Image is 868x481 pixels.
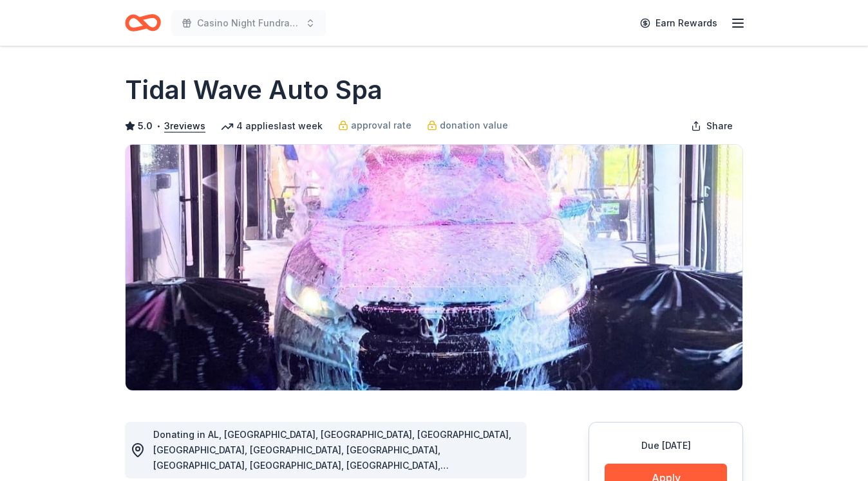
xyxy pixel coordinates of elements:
[171,10,326,36] button: Casino Night Fundraiser and Silent Auction
[681,113,743,139] button: Share
[427,118,508,133] a: donation value
[338,118,411,133] a: approval rate
[126,145,742,390] img: Image for Tidal Wave Auto Spa
[706,118,733,134] span: Share
[138,118,153,134] span: 5.0
[440,118,508,133] span: donation value
[164,118,205,134] button: 3reviews
[125,72,382,108] h1: Tidal Wave Auto Spa
[197,15,300,31] span: Casino Night Fundraiser and Silent Auction
[125,8,161,38] a: Home
[351,118,411,133] span: approval rate
[156,121,161,131] span: •
[605,438,727,453] div: Due [DATE]
[221,118,323,134] div: 4 applies last week
[632,12,725,35] a: Earn Rewards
